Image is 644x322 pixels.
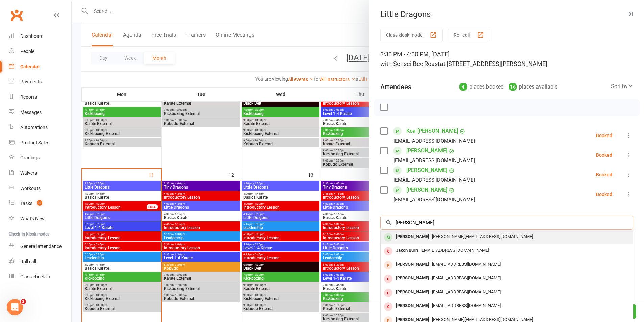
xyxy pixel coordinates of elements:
a: Waivers [9,166,71,181]
a: General attendance kiosk mode [9,239,71,254]
input: Search to add attendees [380,216,633,230]
a: People [9,44,71,59]
div: 3:30 PM - 4:00 PM, [DATE] [380,50,633,69]
div: Calendar [20,64,40,69]
a: Roll call [9,254,71,269]
div: [PERSON_NAME] [393,232,432,242]
div: Booked [596,133,612,138]
a: Class kiosk mode [9,269,71,284]
div: Waivers [20,170,37,176]
a: [PERSON_NAME] [406,184,447,195]
a: Payments [9,74,71,90]
div: Roll call [20,259,36,264]
div: Sort by [611,82,633,91]
a: Automations [9,120,71,135]
div: 4 [459,83,467,91]
a: Dashboard [9,29,71,44]
a: Gradings [9,150,71,166]
div: Payments [20,79,42,84]
span: [PERSON_NAME][EMAIL_ADDRESS][DOMAIN_NAME] [432,317,533,322]
div: places available [509,82,557,92]
div: Booked [596,153,612,157]
div: Dashboard [20,33,44,39]
button: Class kiosk mode [380,29,443,41]
div: People [20,49,34,54]
a: What's New [9,211,71,226]
span: [EMAIL_ADDRESS][DOMAIN_NAME] [421,248,489,253]
span: 2 [21,299,26,304]
div: member [384,233,392,242]
span: [EMAIL_ADDRESS][DOMAIN_NAME] [432,289,501,294]
div: [PERSON_NAME] [393,259,432,269]
a: Koa [PERSON_NAME] [406,126,458,137]
span: [PERSON_NAME][EMAIL_ADDRESS][DOMAIN_NAME] [432,234,533,239]
div: member [384,275,392,283]
div: [EMAIL_ADDRESS][DOMAIN_NAME] [393,195,475,204]
div: General attendance [20,244,62,249]
div: places booked [459,82,504,92]
div: 16 [509,83,517,91]
div: Reports [20,94,37,100]
div: Tasks [20,201,32,206]
div: What's New [20,216,45,221]
a: [PERSON_NAME] [406,165,447,176]
button: Roll call [448,29,490,41]
div: Class check-in [20,274,50,279]
div: member [384,247,392,255]
div: Attendees [380,82,411,92]
div: [EMAIL_ADDRESS][DOMAIN_NAME] [393,176,475,184]
div: [PERSON_NAME] [393,273,432,283]
div: [EMAIL_ADDRESS][DOMAIN_NAME] [393,137,475,145]
a: Reports [9,90,71,105]
iframe: Intercom live chat [7,299,23,315]
div: Product Sales [20,140,49,145]
span: at [STREET_ADDRESS][PERSON_NAME] [440,60,547,67]
div: [PERSON_NAME] [393,287,432,297]
div: Workouts [20,185,41,191]
a: Messages [9,105,71,120]
div: prospect [384,261,392,269]
div: Jaxon Burn [393,246,421,255]
div: Messages [20,109,42,115]
div: member [384,289,392,297]
span: 3 [37,200,42,206]
div: [PERSON_NAME] [393,301,432,311]
div: Little Dragons [369,9,644,19]
span: [EMAIL_ADDRESS][DOMAIN_NAME] [432,262,501,267]
a: Calendar [9,59,71,74]
a: Workouts [9,181,71,196]
span: [EMAIL_ADDRESS][DOMAIN_NAME] [432,303,501,308]
span: with Sensei Bec Roast [380,60,440,67]
div: Automations [20,125,48,130]
div: Booked [596,172,612,177]
span: [EMAIL_ADDRESS][DOMAIN_NAME] [432,275,501,280]
a: Clubworx [8,7,25,24]
a: Tasks 3 [9,196,71,211]
a: Product Sales [9,135,71,150]
div: Gradings [20,155,40,160]
div: [EMAIL_ADDRESS][DOMAIN_NAME] [393,156,475,165]
a: [PERSON_NAME] [406,145,447,156]
div: Booked [596,192,612,197]
div: member [384,302,392,311]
